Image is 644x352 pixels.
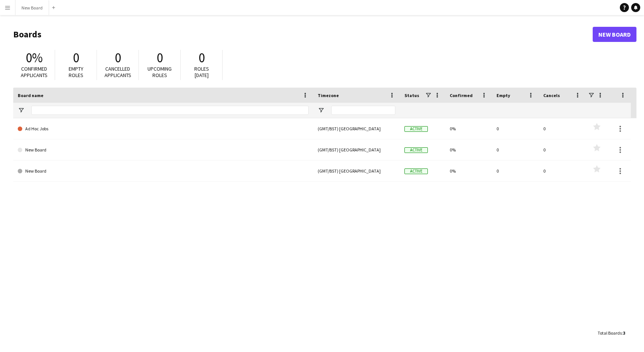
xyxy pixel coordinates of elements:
a: Ad Hoc Jobs [18,118,309,139]
span: Board name [18,93,43,98]
button: Open Filter Menu [318,107,324,114]
span: Cancels [543,93,560,98]
span: Active [404,126,428,132]
span: Active [404,168,428,174]
span: Empty [496,93,510,98]
a: New Board [593,27,636,42]
a: New Board [18,139,309,161]
a: New Board [18,161,309,182]
div: : [598,326,625,340]
span: Timezone [318,93,339,98]
div: (GMT/BST) [GEOGRAPHIC_DATA] [313,161,400,181]
span: 0 [115,49,121,66]
span: 0 [157,49,163,66]
div: 0 [539,118,586,139]
span: 3 [623,330,625,336]
div: 0% [445,139,492,160]
input: Board name Filter Input [31,106,309,115]
div: 0% [445,118,492,139]
span: Roles [DATE] [194,65,209,79]
span: Status [404,93,419,98]
span: Active [404,147,428,153]
span: 0% [26,49,43,66]
span: Upcoming roles [148,65,172,79]
span: Empty roles [69,65,83,79]
div: (GMT/BST) [GEOGRAPHIC_DATA] [313,139,400,160]
input: Timezone Filter Input [331,106,395,115]
button: New Board [15,0,49,15]
div: 0 [539,139,586,160]
div: 0 [492,118,539,139]
div: 0% [445,161,492,181]
div: (GMT/BST) [GEOGRAPHIC_DATA] [313,118,400,139]
div: 0 [492,139,539,160]
span: Confirmed [450,93,473,98]
div: 0 [539,161,586,181]
h1: Boards [13,29,593,40]
span: Total Boards [598,330,622,336]
span: 0 [73,49,79,66]
span: Confirmed applicants [21,65,48,79]
div: 0 [492,161,539,181]
button: Open Filter Menu [18,107,25,114]
span: Cancelled applicants [105,65,131,79]
span: 0 [198,49,205,66]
